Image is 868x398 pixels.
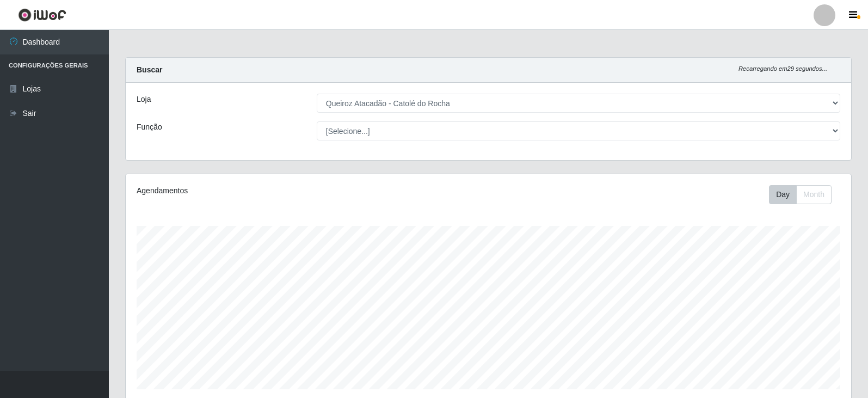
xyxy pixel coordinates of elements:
[137,185,420,197] div: Agendamentos
[18,8,66,22] img: CoreUI Logo
[738,65,827,72] i: Recarregando em 29 segundos...
[769,185,797,204] button: Day
[769,185,840,204] div: Toolbar with button groups
[796,185,832,204] button: Month
[137,94,151,105] label: Loja
[769,185,832,204] div: First group
[137,65,162,74] strong: Buscar
[137,121,162,133] label: Função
